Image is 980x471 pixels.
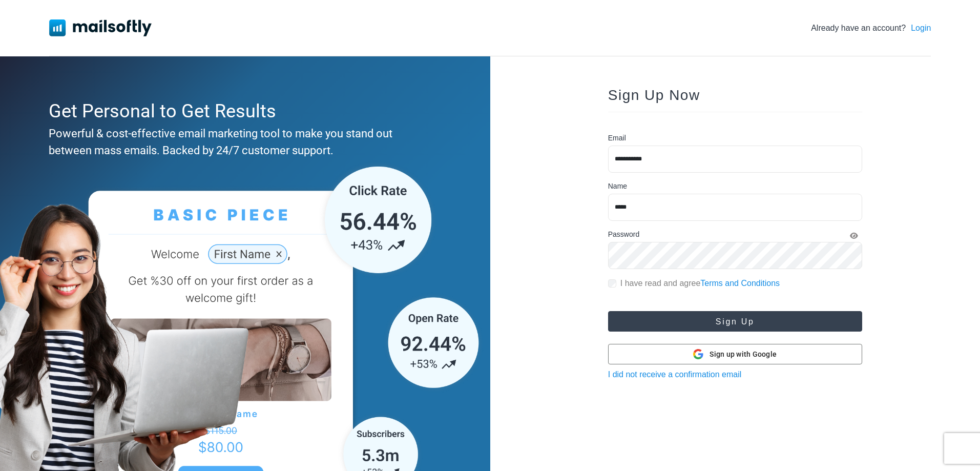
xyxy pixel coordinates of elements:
[911,22,931,34] a: Login
[700,279,780,288] a: Terms and Conditions
[49,97,436,125] div: Get Personal to Get Results
[811,22,931,34] div: Already have an account?
[608,87,700,103] span: Sign Up Now
[620,277,780,290] label: I have read and agree
[49,19,152,36] img: Mailsoftly
[608,344,862,364] button: Sign up with Google
[710,349,777,360] span: Sign up with Google
[608,181,627,192] label: Name
[49,125,436,159] div: Powerful & cost-effective email marketing tool to make you stand out between mass emails. Backed ...
[608,311,862,332] button: Sign Up
[608,370,742,379] a: I did not receive a confirmation email
[608,229,639,240] label: Password
[608,133,626,144] label: Email
[850,232,858,239] i: Show Password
